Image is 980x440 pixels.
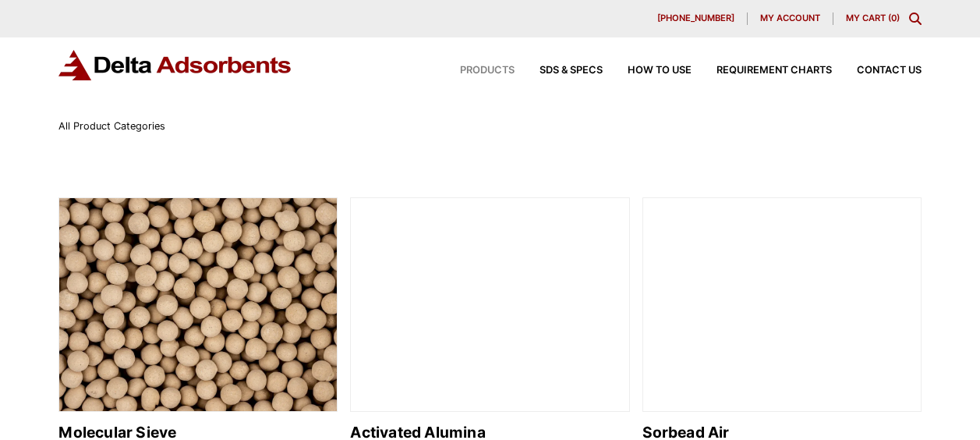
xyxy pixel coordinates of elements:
[657,14,734,23] span: [PHONE_NUMBER]
[716,66,832,76] span: Requirement Charts
[891,12,897,23] span: 0
[748,12,833,25] a: My account
[846,12,900,23] a: My Cart (0)
[59,198,337,413] img: Molecular Sieve
[643,198,921,413] img: Sorbead Air
[628,66,692,76] span: How to Use
[58,120,165,132] span: All Product Categories
[58,50,292,80] img: Delta Adsorbents
[645,12,748,25] a: [PHONE_NUMBER]
[909,12,922,25] div: Toggle Modal Content
[540,66,603,76] span: SDS & SPECS
[692,66,832,76] a: Requirement Charts
[351,198,628,413] img: Activated Alumina
[760,14,820,23] span: My account
[857,66,922,76] span: Contact Us
[832,66,922,76] a: Contact Us
[515,66,603,76] a: SDS & SPECS
[603,66,692,76] a: How to Use
[460,66,515,76] span: Products
[435,66,515,76] a: Products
